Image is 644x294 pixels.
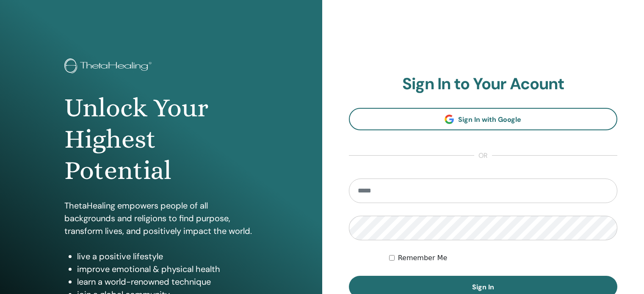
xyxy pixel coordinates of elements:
[349,74,618,94] h2: Sign In to Your Acount
[77,263,258,275] li: improve emotional & physical health
[458,115,521,124] span: Sign In with Google
[474,151,492,161] span: or
[389,253,617,263] div: Keep me authenticated indefinitely or until I manually logout
[64,199,258,237] p: ThetaHealing empowers people of all backgrounds and religions to find purpose, transform lives, a...
[77,250,258,263] li: live a positive lifestyle
[349,108,618,130] a: Sign In with Google
[398,253,448,263] label: Remember Me
[64,92,258,187] h1: Unlock Your Highest Potential
[77,275,258,288] li: learn a world-renowned technique
[472,283,494,291] span: Sign In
